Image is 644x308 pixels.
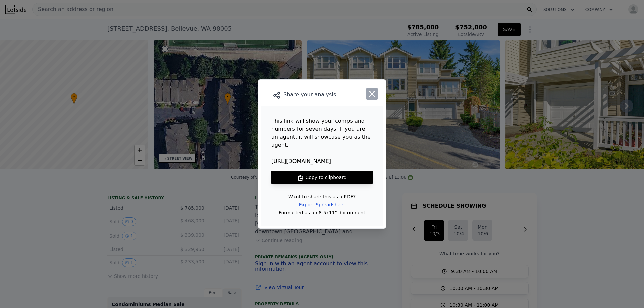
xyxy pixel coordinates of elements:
span: [URL][DOMAIN_NAME] [271,157,373,165]
div: Share your analysis [261,90,359,99]
div: Formatted as an 8.5x11" documnent [279,211,365,215]
div: Want to share this as a PDF? [288,195,356,199]
div: Export Spreadsheet [293,199,351,211]
main: This link will show your comps and numbers for seven days. If you are an agent, it will showcase ... [261,106,383,226]
button: Copy to clipboard [271,171,373,184]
